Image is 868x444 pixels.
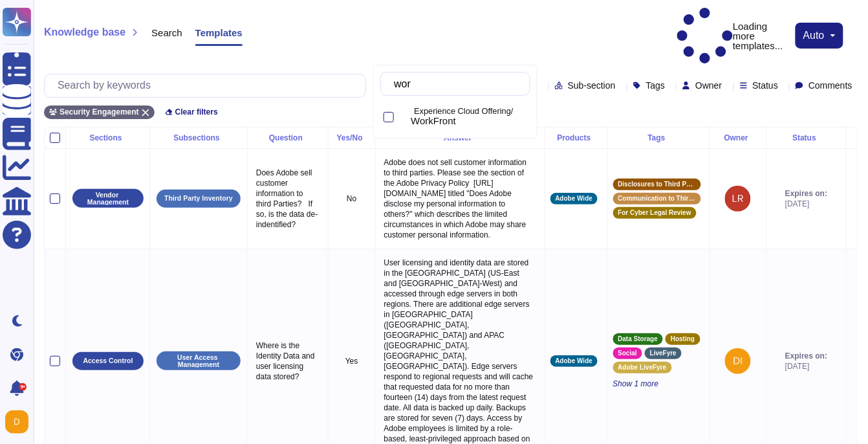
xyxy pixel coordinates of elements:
span: Hosting [671,336,695,342]
span: [DATE] [785,199,827,209]
span: For Cyber Legal Review [618,210,691,216]
span: Security Engagement [60,108,139,116]
div: Products [550,134,602,142]
span: Expires on: [785,351,827,361]
img: user [725,348,751,374]
span: Adobe Wide [556,358,593,364]
span: Templates [195,28,243,38]
span: Adobe LiveFyre [618,364,667,371]
span: Search [151,28,182,38]
span: LiveFyre [650,350,677,357]
span: Adobe Wide [556,195,593,202]
span: Knowledge base [44,27,125,38]
div: 9+ [19,383,27,391]
p: User Access Management [161,354,236,368]
div: Subsections [155,134,242,142]
span: Data Storage [618,336,658,342]
div: Yes/No [334,134,370,142]
img: user [725,186,751,212]
span: Sub-section [568,81,616,90]
img: user [5,410,28,434]
span: Communication to Third Parties [618,195,696,202]
p: Where is the Identity Data and user licensing data stored? [253,337,323,385]
button: auto [803,30,836,41]
p: Access Control [83,357,133,364]
div: WorkFront [411,115,525,127]
span: [DATE] [785,361,827,372]
span: Status [753,81,779,90]
input: Search by keywords [51,74,365,97]
p: Does Adobe sell customer information to third Parties? If so, is the data de-indentified? [253,164,323,233]
p: Third Party Inventory [164,195,233,202]
span: WorkFront [411,115,456,127]
span: Tags [646,81,666,90]
span: Show 1 more [613,379,704,389]
button: user [3,408,38,436]
p: No [334,194,370,204]
p: Loading more templates... [677,8,789,64]
div: Sections [71,134,144,142]
p: Experience Cloud Offering/ [414,107,525,116]
div: WorkFront [400,109,406,124]
span: Disclosures to Third Parties [618,181,696,188]
span: Comments [808,81,852,90]
div: WorkFront [400,102,530,131]
span: Clear filters [175,108,218,116]
p: Adobe does not sell customer information to third parties. Please see the section of the Adobe Pr... [381,154,539,243]
span: Social [618,350,637,357]
input: Search by keywords [387,72,530,95]
p: Yes [334,356,370,366]
p: Vendor Management [77,192,139,205]
div: Status [772,134,841,142]
div: Question [253,134,323,142]
div: Answer [381,134,539,142]
span: auto [803,30,825,41]
div: Owner [715,134,761,142]
div: Tags [613,134,704,142]
span: Owner [695,81,722,90]
span: Expires on: [785,188,827,199]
